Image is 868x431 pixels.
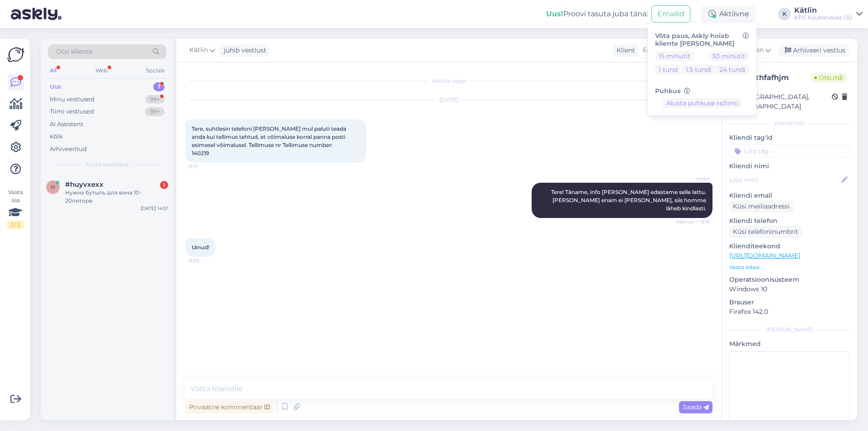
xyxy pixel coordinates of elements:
button: 24 tundi [716,65,749,75]
div: All [48,65,58,76]
div: Privaatne kommentaar [185,401,274,413]
p: Windows 10 [729,284,850,294]
div: Socials [144,65,166,76]
div: Aktiivne [701,6,756,22]
span: Saada [683,403,709,411]
div: Vaata siia [7,188,24,229]
a: KätlinKPG Kaubanduse OÜ [794,7,863,21]
button: 15 minutit [655,51,694,61]
div: Küsi meiliaadressi [729,200,793,213]
span: Kätlin [189,45,208,55]
span: Tere! Täname, info [PERSON_NAME] edastame selle lattu. [PERSON_NAME] enam ei [PERSON_NAME], siis ... [551,189,708,212]
button: 30 minutit [708,51,749,61]
button: Emailid [651,5,690,23]
span: Nähtud ✓ 13:18 [676,218,710,225]
div: # thfafhjm [751,72,811,83]
div: juhib vestlust [220,46,266,55]
p: Operatsioonisüsteem [729,275,850,284]
button: Alusta puhkuse režiimi [663,98,742,108]
h6: Võta paus, Askly hoiab kliente [PERSON_NAME] [655,32,749,47]
div: Klient [613,46,635,55]
div: 1 [160,181,168,189]
div: Kliendi info [729,119,850,128]
h6: Puhkus [655,87,749,95]
p: Vaata edasi ... [729,263,850,271]
span: Online [811,73,847,83]
p: Kliendi tag'id [729,133,850,142]
div: Minu vestlused [50,95,94,104]
input: Lisa tag [729,144,850,158]
span: Estonian [643,45,670,55]
div: Kätlin [794,7,853,14]
div: 99+ [145,95,165,104]
div: Uus [50,82,61,91]
div: [DATE] 14:01 [141,205,168,212]
p: Kliendi email [729,191,850,200]
div: Vestlus algas [185,77,712,85]
div: AI Assistent [50,120,83,129]
div: [GEOGRAPHIC_DATA], [GEOGRAPHIC_DATA] [732,92,832,111]
span: Otsi kliente [56,47,92,57]
span: Kätlin [676,175,710,182]
div: Нужна бутыль для вина 10-20литорв [65,189,168,205]
p: Kliendi nimi [729,161,850,171]
span: 13:17 [188,163,222,170]
b: Uus! [546,9,563,18]
p: Märkmed [729,339,850,349]
p: Firefox 142.0 [729,307,850,317]
div: K [778,8,791,20]
span: 13:28 [188,257,222,264]
span: Uued vestlused [86,161,128,169]
span: #huyvxexx [65,180,104,189]
div: KPG Kaubanduse OÜ [794,14,853,21]
div: Küsi telefoninumbrit [729,226,802,238]
p: Kliendi telefon [729,216,850,226]
div: Kõik [50,132,63,141]
div: Arhiveeri vestlus [779,44,849,57]
span: h [51,184,55,190]
button: 1.5 tundi [682,65,715,75]
button: 1 tund [655,65,681,75]
div: 2 / 3 [7,221,24,229]
div: 99+ [145,107,165,116]
img: Askly Logo [7,46,24,63]
input: Lisa nimi [730,175,840,185]
div: Web [94,65,109,76]
div: [DATE] [185,96,712,104]
a: [URL][DOMAIN_NAME] [729,251,800,260]
span: tänud! [192,244,209,251]
span: Tere, suhtlesin telefoni [PERSON_NAME] mul paluti teada anda kui tellimus tehtud, et võimaluse ko... [192,125,348,156]
p: Klienditeekond [729,242,850,251]
div: 1 [153,82,165,91]
div: Arhiveeritud [50,145,87,154]
div: [PERSON_NAME] [729,326,850,334]
div: Tiimi vestlused [50,107,94,116]
div: Proovi tasuta juba täna: [546,9,648,19]
p: Brauser [729,298,850,307]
